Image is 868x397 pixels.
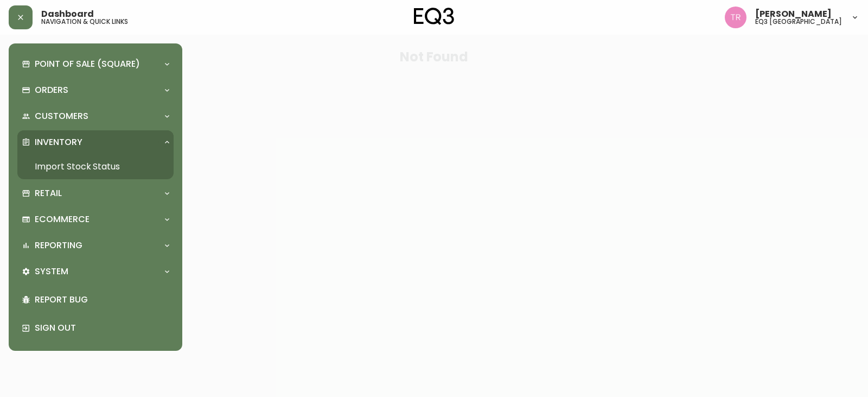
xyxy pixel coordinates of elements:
[755,10,832,18] span: [PERSON_NAME]
[35,213,90,225] p: Ecommerce
[17,181,174,205] div: Retail
[17,78,174,102] div: Orders
[17,130,174,154] div: Inventory
[17,104,174,128] div: Customers
[17,286,174,314] div: Report Bug
[35,240,82,251] p: Reporting
[17,234,174,257] div: Reporting
[35,58,140,70] p: Point of Sale (Square)
[17,52,174,76] div: Point of Sale (Square)
[725,7,746,28] img: 214b9049a7c64896e5c13e8f38ff7a87
[35,294,169,306] p: Report Bug
[35,187,62,199] p: Retail
[17,154,174,179] a: Import Stock Status
[17,207,174,231] div: Ecommerce
[35,266,68,278] p: System
[17,260,174,283] div: System
[41,10,94,18] span: Dashboard
[35,84,68,96] p: Orders
[755,18,842,25] h5: eq3 [GEOGRAPHIC_DATA]
[35,322,169,334] p: Sign Out
[17,314,174,342] div: Sign Out
[414,8,454,25] img: logo
[41,18,128,25] h5: navigation & quick links
[35,136,82,148] p: Inventory
[35,110,88,122] p: Customers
